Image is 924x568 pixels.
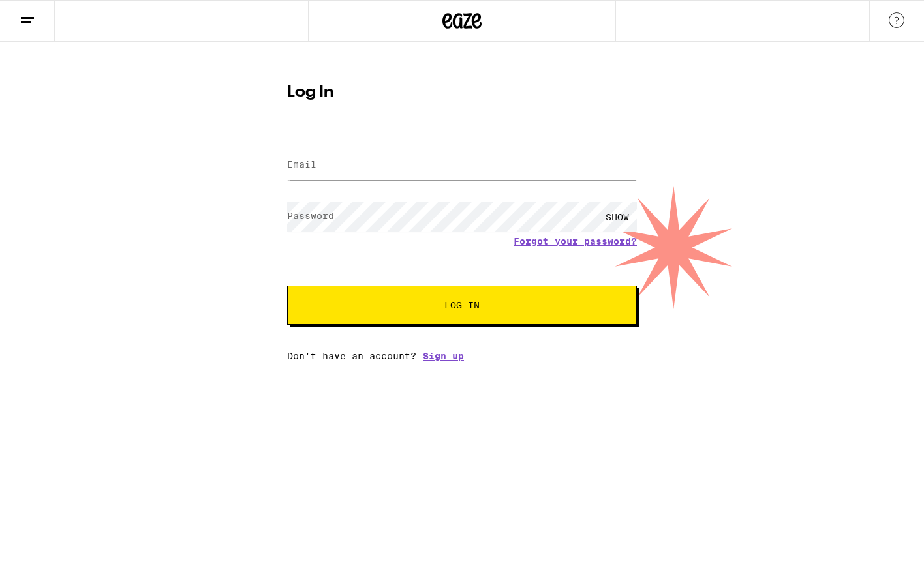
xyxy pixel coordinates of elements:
[444,301,480,310] span: Log In
[423,351,464,361] a: Sign up
[287,211,334,221] label: Password
[287,351,637,361] div: Don't have an account?
[598,202,637,232] div: SHOW
[287,85,637,100] h1: Log In
[287,286,637,325] button: Log In
[287,159,316,170] label: Email
[514,236,637,247] a: Forgot your password?
[287,151,637,180] input: Email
